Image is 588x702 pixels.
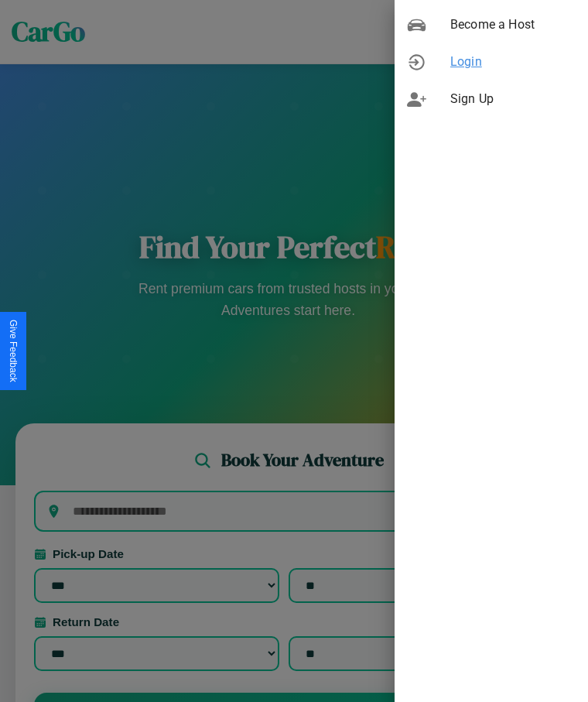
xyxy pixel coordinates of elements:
span: Sign Up [450,90,576,108]
span: Become a Host [450,15,576,34]
span: Login [450,53,576,71]
div: Sign Up [395,80,588,118]
div: Login [395,43,588,80]
div: Become a Host [395,6,588,43]
div: Give Feedback [8,320,19,382]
